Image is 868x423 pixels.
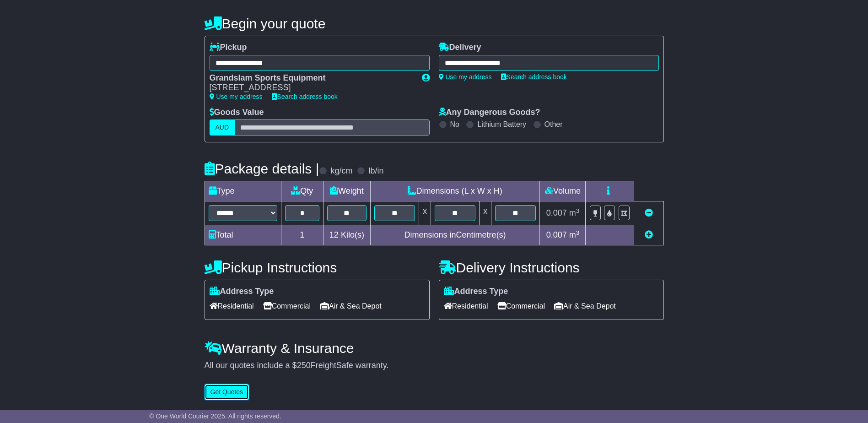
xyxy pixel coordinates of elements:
td: Total [205,225,281,245]
label: Pickup [210,43,247,53]
a: Use my address [210,93,263,100]
span: 12 [329,230,339,239]
span: Commercial [497,299,545,313]
td: Weight [323,181,371,201]
label: lb/in [368,166,383,176]
td: x [419,201,431,225]
td: Volume [540,181,586,201]
h4: Warranty & Insurance [205,341,664,356]
td: 1 [281,225,323,245]
td: Dimensions (L x W x H) [370,181,540,201]
a: Remove this item [645,208,653,217]
span: © One World Courier 2025. All rights reserved. [149,412,281,420]
sup: 3 [576,229,580,236]
td: Kilo(s) [323,225,371,245]
td: Qty [281,181,323,201]
h4: Delivery Instructions [439,260,664,275]
label: No [450,120,459,129]
span: Commercial [263,299,311,313]
label: Address Type [210,287,274,297]
label: Address Type [444,287,508,297]
span: Air & Sea Depot [554,299,616,313]
span: 0.007 [546,230,567,239]
a: Add new item [645,230,653,239]
span: 0.007 [546,208,567,217]
div: All our quotes include a $ FreightSafe warranty. [205,361,664,371]
div: Grandslam Sports Equipment [210,73,413,83]
label: Any Dangerous Goods? [439,108,540,118]
h4: Pickup Instructions [205,260,430,275]
label: Other [545,120,563,129]
a: Use my address [439,73,492,81]
label: Goods Value [210,108,264,118]
label: Lithium Battery [477,120,526,129]
div: [STREET_ADDRESS] [210,83,413,93]
span: m [569,230,580,239]
h4: Begin your quote [205,16,664,31]
label: AUD [210,119,235,136]
label: kg/cm [330,166,352,176]
span: Residential [444,299,488,313]
span: Residential [210,299,254,313]
a: Search address book [501,73,567,81]
td: Type [205,181,281,201]
h4: Package details | [205,161,319,176]
button: Get Quotes [205,384,249,400]
label: Delivery [439,43,481,53]
sup: 3 [576,207,580,214]
span: 250 [297,361,311,370]
a: Search address book [272,93,338,100]
span: m [569,208,580,217]
td: x [480,201,491,225]
span: Air & Sea Depot [320,299,382,313]
td: Dimensions in Centimetre(s) [370,225,540,245]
